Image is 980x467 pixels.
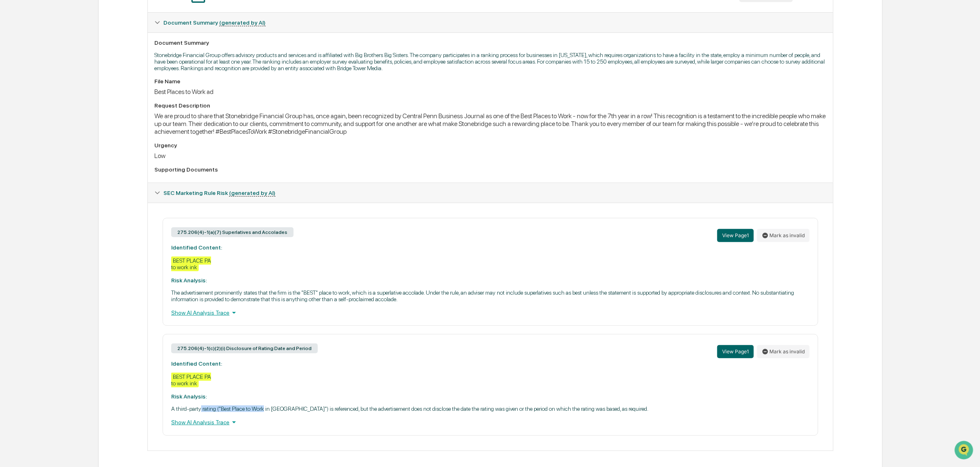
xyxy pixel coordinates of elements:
[717,345,754,358] button: View Page1
[154,112,826,135] div: We are proud to share that Stonebridge Financial Group has, once again, been recognized by Centra...
[8,17,149,30] p: How can we help?
[219,19,266,26] u: (generated by AI)
[5,116,55,130] a: 🔎Data Lookup
[8,104,15,111] div: 🖐️
[82,139,99,145] span: Pylon
[171,227,294,237] div: 275.206(4)-1(a)(7) Superlatives and Accolades
[5,100,56,115] a: 🖐️Preclearance
[163,190,275,196] span: SEC Marketing Rule Risk
[171,308,810,317] div: Show AI Analysis Trace
[171,418,810,427] div: Show AI Analysis Trace
[8,120,15,126] div: 🔎
[171,360,222,367] strong: Identified Content:
[60,104,66,111] div: 🗄️
[68,103,102,112] span: Attestations
[171,289,810,302] p: The advertisement prominently states that the firm is the "BEST" place to work, which is a superl...
[229,190,275,197] u: (generated by AI)
[171,373,211,387] div: BEST PLACE PA to work ink
[154,52,826,71] p: Stonebridge Financial Group offers advisory products and services and is affiliated with Big Brot...
[148,32,833,183] div: Document Summary (generated by AI)
[154,152,826,160] div: Low
[16,119,52,127] span: Data Lookup
[154,88,826,96] div: Best Places to Work ad
[757,345,810,358] button: Mark as invalid
[154,39,826,46] div: Document Summary
[154,102,826,109] div: Request Description
[171,256,211,271] div: BEST PLACE PA to work ink
[154,78,826,85] div: File Name
[717,229,754,242] button: View Page1
[58,139,99,145] a: Powered byPylon
[163,19,266,26] span: Document Summary
[28,63,135,71] div: Start new chat
[154,166,826,173] div: Supporting Documents
[954,440,976,462] iframe: Open customer support
[148,203,833,451] div: Document Summary (generated by AI)
[171,343,318,353] div: 275.206(4)-1(c)(2)(i) Disclosure of Rating Date and Period
[154,142,826,149] div: Urgency
[171,277,207,284] strong: Risk Analysis:
[148,183,833,203] div: SEC Marketing Rule Risk (generated by AI)
[171,405,810,412] p: A third-party rating ("Best Place to Work in [GEOGRAPHIC_DATA]") is referenced, but the advertise...
[8,63,23,78] img: 1746055101610-c473b297-6a78-478c-a979-82029cc54cd1
[757,229,810,242] button: Mark as invalid
[28,71,104,78] div: We're available if you need us!
[171,244,222,251] strong: Identified Content:
[171,393,207,400] strong: Risk Analysis:
[56,100,105,115] a: 🗄️Attestations
[140,65,149,75] button: Start new chat
[148,13,833,32] div: Document Summary (generated by AI)
[16,103,53,112] span: Preclearance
